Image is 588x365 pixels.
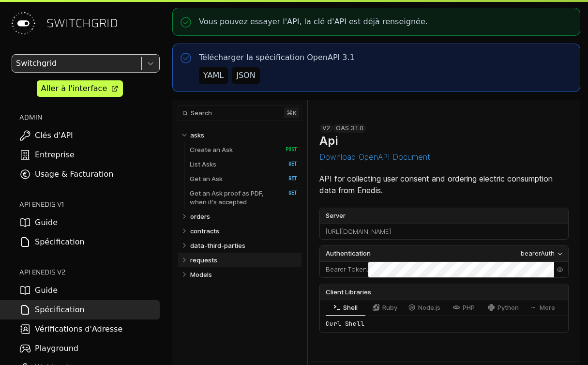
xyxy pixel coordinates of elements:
[190,227,219,235] p: contracts
[190,174,223,183] p: Get an Ask
[203,70,224,81] div: YAML
[278,190,297,197] span: GET
[326,249,371,259] span: Authentication
[278,161,297,167] span: GET
[190,171,297,186] a: Get an Ask GET
[418,304,440,311] span: Node.js
[46,15,118,31] span: SWITCHGRID
[319,173,569,196] p: API for collecting user consent and ordering electric consumption data from Enedis.
[236,70,255,81] div: JSON
[521,249,555,259] div: bearerAuth
[41,83,107,94] div: Aller à l'interface
[498,304,519,311] span: Python
[190,256,217,264] p: requests
[320,224,568,240] div: [URL][DOMAIN_NAME]
[190,238,298,253] a: data-third-parties
[232,67,259,84] button: JSON
[190,253,298,267] a: requests
[320,316,568,332] div: Curl Shell
[463,304,475,311] span: PHP
[319,152,430,161] button: Download OpenAPI Document
[190,189,275,206] p: Get an Ask proof as PDF, when it's accepted
[190,212,210,221] p: orders
[343,304,358,311] span: Shell
[190,209,298,224] a: orders
[278,146,297,153] span: POST
[518,248,566,259] button: bearerAuth
[191,109,212,117] span: Search
[320,284,568,300] div: Client Libraries
[190,131,204,139] p: asks
[320,208,568,224] label: Server
[190,267,298,282] a: Models
[284,107,299,118] kbd: ⌘ k
[333,124,366,133] div: OAS 3.1.0
[19,112,160,122] h2: ADMIN
[199,16,428,28] p: Vous pouvez essayer l'API, la clé d'API est déjà renseignée.
[199,67,228,84] button: YAML
[190,145,233,154] p: Create an Ask
[19,267,160,277] h2: API ENEDIS v2
[190,224,298,238] a: contracts
[19,199,160,209] h2: API ENEDIS v1
[326,265,367,274] label: Bearer Token
[320,262,368,277] div: :
[190,241,245,250] p: data-third-parties
[190,142,297,157] a: Create an Ask POST
[8,8,39,39] img: Switchgrid Logo
[382,304,397,311] span: Ruby
[190,270,212,279] p: Models
[199,52,355,63] p: Télécharger la spécification OpenAPI 3.1
[190,128,298,142] a: asks
[278,175,297,182] span: GET
[190,186,297,209] a: Get an Ask proof as PDF, when it's accepted GET
[319,124,333,133] div: v2
[319,134,338,148] h1: Api
[37,80,123,97] a: Aller à l'interface
[190,160,216,168] p: List Asks
[190,157,297,171] a: List Asks GET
